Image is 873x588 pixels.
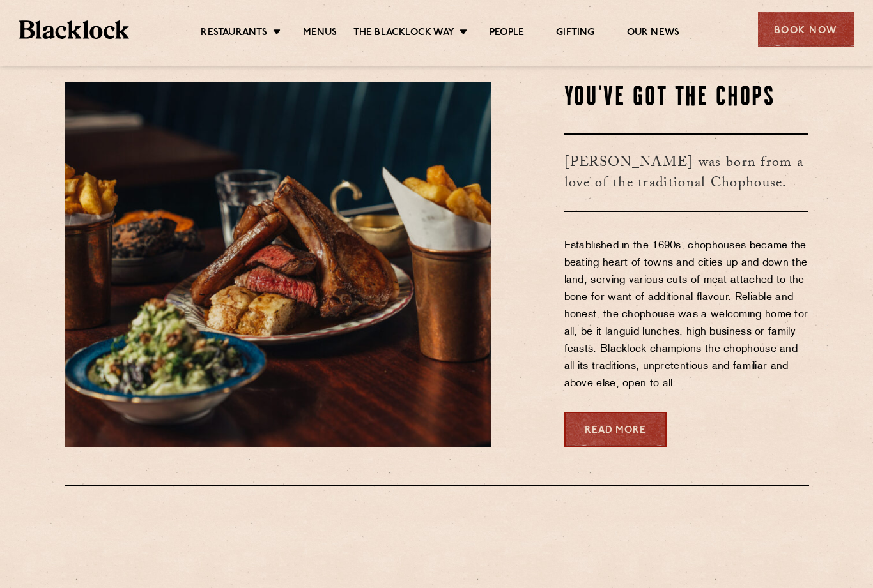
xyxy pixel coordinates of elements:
[556,27,594,40] a: Gifting
[564,412,667,447] a: Read More
[303,27,337,40] a: Menus
[564,133,809,212] h3: [PERSON_NAME] was born from a love of the traditional Chophouse.
[627,27,680,40] a: Our News
[758,12,854,47] div: Book Now
[353,27,454,40] a: The Blacklock Way
[19,20,129,39] img: BL_Textured_Logo-footer-cropped.svg
[564,82,809,114] h2: You've Got The Chops
[201,27,267,40] a: Restaurants
[564,237,809,393] p: Established in the 1690s, chophouses became the beating heart of towns and cities up and down the...
[490,27,524,40] a: People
